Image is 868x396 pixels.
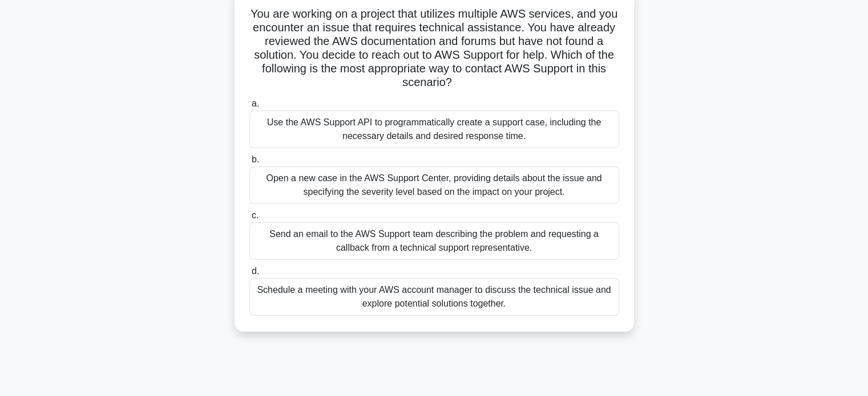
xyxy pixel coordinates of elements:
[249,111,619,148] div: Use the AWS Support API to programmatically create a support case, including the necessary detail...
[249,166,619,204] div: Open a new case in the AWS Support Center, providing details about the issue and specifying the s...
[248,7,620,90] h5: You are working on a project that utilizes multiple AWS services, and you encounter an issue that...
[252,154,259,164] span: b.
[252,99,259,108] span: a.
[249,222,619,260] div: Send an email to the AWS Support team describing the problem and requesting a callback from a tec...
[249,278,619,316] div: Schedule a meeting with your AWS account manager to discuss the technical issue and explore poten...
[252,266,259,276] span: d.
[252,210,259,220] span: c.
